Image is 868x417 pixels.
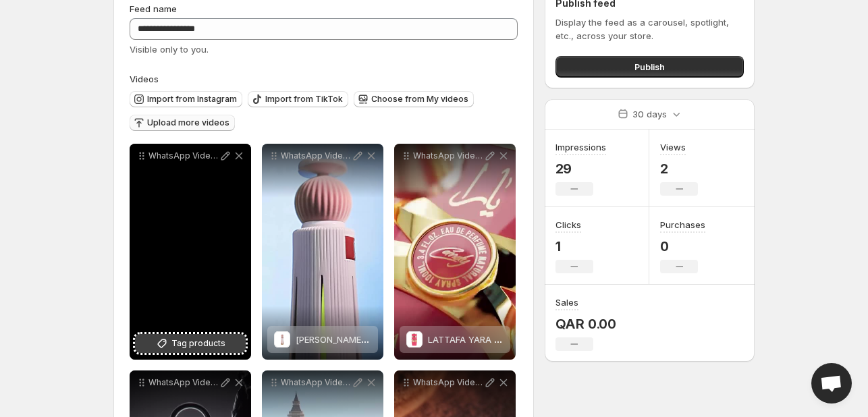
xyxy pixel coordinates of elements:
[148,377,219,388] p: WhatsApp Video [DATE] at 180725_11cefaa8
[248,91,348,107] button: Import from TikTok
[660,218,705,231] h3: Purchases
[413,150,483,161] p: WhatsApp Video [DATE] at 180645_53ff230c
[147,117,229,128] span: Upload more videos
[555,56,744,78] button: Publish
[555,16,744,43] p: Display the feed as a carousel, spotlight, etc., across your store.
[171,337,225,350] span: Tag products
[265,94,343,105] span: Import from TikTok
[660,238,705,254] p: 0
[555,140,606,154] h3: Impressions
[135,334,246,353] button: Tag products
[634,60,665,74] span: Publish
[371,94,468,105] span: Choose from My videos
[130,74,159,84] span: Videos
[555,296,578,309] h3: Sales
[130,3,177,14] span: Feed name
[130,144,251,360] div: WhatsApp Video [DATE] at 180758_ac68dcabTag products
[660,161,698,177] p: 2
[148,150,219,161] p: WhatsApp Video [DATE] at 180758_ac68dcab
[394,144,516,360] div: WhatsApp Video [DATE] at 180645_53ff230cLATTAFA YARA CANDY 100 MLLATTAFA YARA CANDY 100 ML
[281,150,351,161] p: WhatsApp Video [DATE] at 202252_eee73980
[130,44,209,55] span: Visible only to you.
[354,91,474,107] button: Choose from My videos
[130,91,242,107] button: Import from Instagram
[555,316,616,332] p: QAR 0.00
[413,377,483,388] p: WhatsApp Video [DATE] at 180746_801efa88
[660,140,686,154] h3: Views
[555,238,593,254] p: 1
[147,94,237,105] span: Import from Instagram
[632,107,667,121] p: 30 days
[130,115,235,131] button: Upload more videos
[296,334,461,345] span: [PERSON_NAME] [PERSON_NAME] 60ML
[555,218,581,231] h3: Clicks
[555,161,606,177] p: 29
[428,334,558,345] span: LATTAFA YARA CANDY 100 ML
[262,144,383,360] div: WhatsApp Video [DATE] at 202252_eee73980AHMED AL MAGHRIBI MARJ 60ML[PERSON_NAME] [PERSON_NAME] 60ML
[281,377,351,388] p: WhatsApp Video [DATE] at 180711_2bfbe2e8
[811,363,852,404] div: Open chat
